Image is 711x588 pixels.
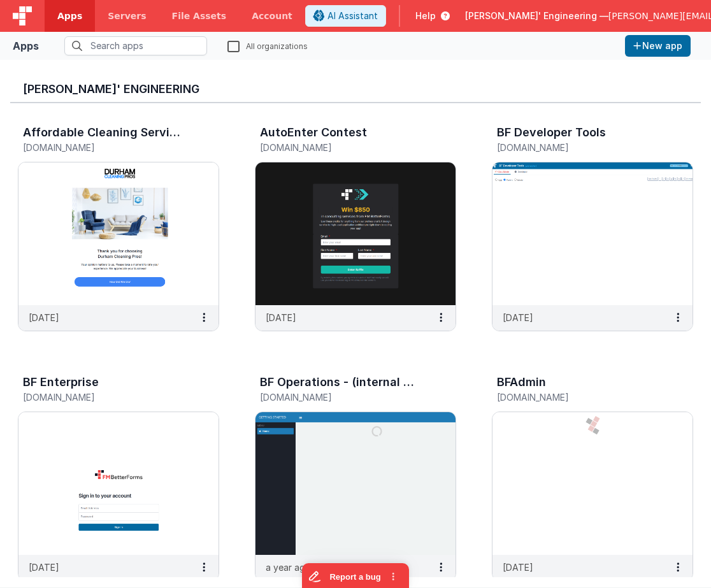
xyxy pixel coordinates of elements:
[227,39,308,52] label: All organizations
[465,10,608,22] span: [PERSON_NAME]' Engineering —
[260,143,424,152] h5: [DOMAIN_NAME]
[57,10,82,22] span: Apps
[497,392,661,402] h5: [DOMAIN_NAME]
[23,376,99,389] h3: BF Enterprise
[415,10,436,22] span: Help
[266,311,296,324] p: [DATE]
[13,38,39,54] div: Apps
[305,5,386,27] button: AI Assistant
[497,143,661,152] h5: [DOMAIN_NAME]
[29,311,59,324] p: [DATE]
[625,35,691,57] button: New app
[497,376,546,389] h3: BFAdmin
[23,143,187,152] h5: [DOMAIN_NAME]
[23,392,187,402] h5: [DOMAIN_NAME]
[23,126,183,139] h3: Affordable Cleaning Services
[503,561,533,574] p: [DATE]
[503,311,533,324] p: [DATE]
[260,376,420,389] h3: BF Operations - (internal use)
[260,392,424,402] h5: [DOMAIN_NAME]
[64,36,207,55] input: Search apps
[266,561,311,574] p: a year ago
[327,10,378,22] span: AI Assistant
[23,83,688,96] h3: [PERSON_NAME]' Engineering
[108,10,146,22] span: Servers
[260,126,367,139] h3: AutoEnter Contest
[172,10,227,22] span: File Assets
[497,126,606,139] h3: BF Developer Tools
[29,561,59,574] p: [DATE]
